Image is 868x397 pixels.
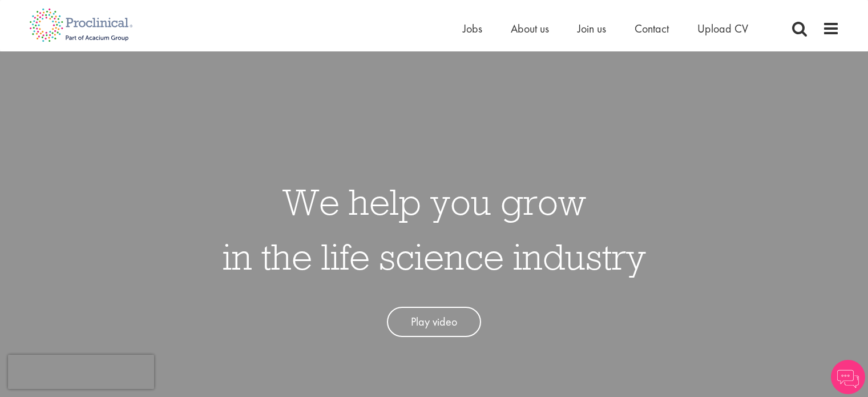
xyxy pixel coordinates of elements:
[387,307,481,337] a: Play video
[578,21,606,36] a: Join us
[831,360,865,394] img: Chatbot
[635,21,669,36] a: Contact
[223,174,646,284] h1: We help you grow in the life science industry
[511,21,549,36] a: About us
[697,21,748,36] a: Upload CV
[463,21,482,36] a: Jobs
